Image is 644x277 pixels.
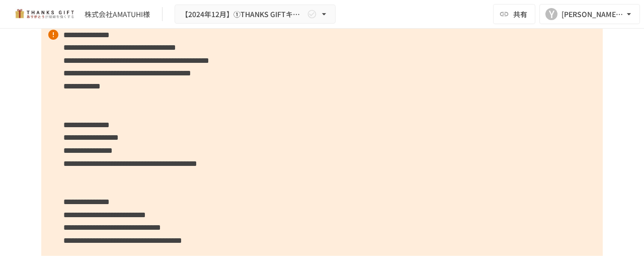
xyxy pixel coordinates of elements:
[561,8,624,21] div: [PERSON_NAME][EMAIL_ADDRESS][DOMAIN_NAME]
[493,4,535,24] button: 共有
[513,9,527,20] span: 共有
[545,8,557,20] div: Y
[85,9,150,20] div: 株式会社AMATUHI様
[181,8,305,21] span: 【2024年12月】①THANKS GIFTキックオフMTG
[175,5,336,24] button: 【2024年12月】①THANKS GIFTキックオフMTG
[539,4,640,24] button: Y[PERSON_NAME][EMAIL_ADDRESS][DOMAIN_NAME]
[12,6,76,22] img: mMP1OxWUAhQbsRWCurg7vIHe5HqDpP7qZo7fRoNLXQh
